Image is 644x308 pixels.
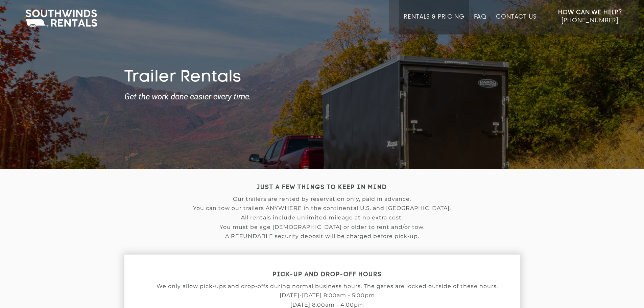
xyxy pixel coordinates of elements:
[124,292,530,299] p: [DATE]-[DATE] 8:00am - 5:00pm
[124,302,530,308] p: [DATE] 8:00am - 4:00pm
[257,185,387,190] strong: JUST A FEW THINGS TO KEEP IN MIND
[404,14,464,34] a: Rentals & Pricing
[562,17,618,24] span: [PHONE_NUMBER]
[124,68,520,88] h1: Trailer Rentals
[124,215,520,221] p: All rentals include unlimited mileage at no extra cost.
[22,8,100,29] img: Southwinds Rentals Logo
[124,224,520,230] p: You must be age [DEMOGRAPHIC_DATA] or older to rent and/or tow.
[124,233,520,239] p: A REFUNDABLE security deposit will be charged before pick-up.
[272,272,382,278] strong: PICK-UP AND DROP-OFF HOURS
[124,205,520,211] p: You can tow our trailers ANYWHERE in the continental U.S. and [GEOGRAPHIC_DATA].
[124,196,520,202] p: Our trailers are rented by reservation only, paid in advance.
[496,14,536,34] a: Contact Us
[558,8,622,29] a: How Can We Help? [PHONE_NUMBER]
[124,92,520,101] strong: Get the work done easier every time.
[474,14,487,34] a: FAQ
[558,9,622,16] strong: How Can We Help?
[124,283,530,289] p: We only allow pick-ups and drop-offs during normal business hours. The gates are locked outside o...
